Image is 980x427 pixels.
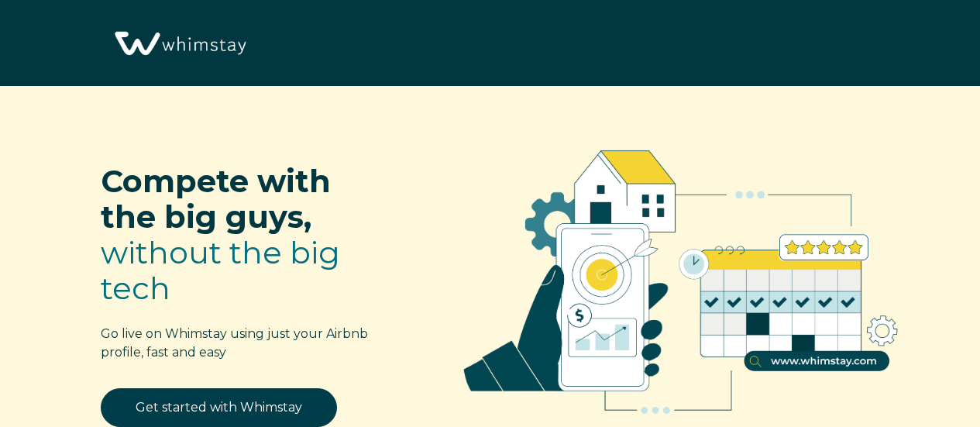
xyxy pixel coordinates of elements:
[101,388,337,427] a: Get started with Whimstay
[101,162,331,236] span: Compete with the big guys,
[108,8,250,81] img: Whimstay Logo-02 1
[101,326,368,360] span: Go live on Whimstay using just your Airbnb profile, fast and easy
[101,233,340,307] span: without the big tech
